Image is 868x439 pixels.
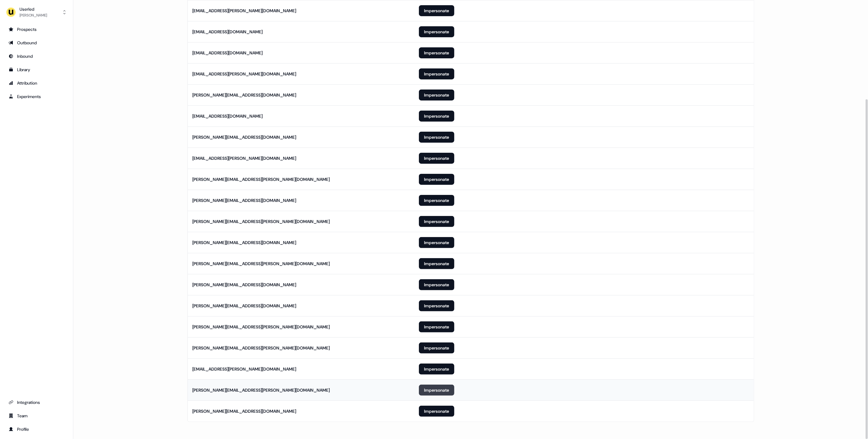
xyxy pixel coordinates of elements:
button: Impersonate [419,68,454,79]
a: Go to experiments [5,92,68,101]
div: Profile [9,426,64,432]
button: Impersonate [419,364,454,375]
a: Go to outbound experience [5,38,68,48]
button: Userled[PERSON_NAME] [5,5,68,20]
div: [EMAIL_ADDRESS][PERSON_NAME][DOMAIN_NAME] [193,155,296,161]
div: Integrations [9,399,64,405]
button: Impersonate [419,153,454,164]
button: Impersonate [419,195,454,206]
div: [EMAIL_ADDRESS][DOMAIN_NAME] [193,50,263,56]
div: [PERSON_NAME] [20,12,47,18]
div: [EMAIL_ADDRESS][DOMAIN_NAME] [193,113,263,119]
a: Go to prospects [5,24,68,34]
div: Library [9,67,64,73]
div: Inbound [9,53,64,59]
button: Impersonate [419,216,454,227]
button: Impersonate [419,90,454,101]
div: [EMAIL_ADDRESS][DOMAIN_NAME] [193,29,263,35]
div: [PERSON_NAME][EMAIL_ADDRESS][PERSON_NAME][DOMAIN_NAME] [193,324,330,330]
button: Impersonate [419,237,454,248]
div: [PERSON_NAME][EMAIL_ADDRESS][PERSON_NAME][DOMAIN_NAME] [193,176,330,182]
button: Impersonate [419,132,454,143]
a: Go to integrations [5,397,68,407]
div: [EMAIL_ADDRESS][PERSON_NAME][DOMAIN_NAME] [193,71,296,77]
a: Go to profile [5,424,68,434]
div: Team [9,413,64,419]
div: Outbound [9,40,64,46]
div: [EMAIL_ADDRESS][PERSON_NAME][DOMAIN_NAME] [193,8,296,14]
a: Go to templates [5,65,68,75]
div: Attribution [9,80,64,86]
div: [PERSON_NAME][EMAIL_ADDRESS][DOMAIN_NAME] [193,303,296,309]
div: Prospects [9,26,64,32]
div: Userled [20,6,47,12]
div: [PERSON_NAME][EMAIL_ADDRESS][DOMAIN_NAME] [193,92,296,98]
button: Impersonate [419,385,454,396]
div: [PERSON_NAME][EMAIL_ADDRESS][DOMAIN_NAME] [193,282,296,288]
button: Impersonate [419,47,454,58]
div: [PERSON_NAME][EMAIL_ADDRESS][DOMAIN_NAME] [193,197,296,203]
button: Impersonate [419,5,454,16]
div: [PERSON_NAME][EMAIL_ADDRESS][PERSON_NAME][DOMAIN_NAME] [193,345,330,351]
div: [PERSON_NAME][EMAIL_ADDRESS][PERSON_NAME][DOMAIN_NAME] [193,261,330,267]
button: Impersonate [419,111,454,122]
button: Impersonate [419,342,454,353]
button: Impersonate [419,258,454,269]
div: [PERSON_NAME][EMAIL_ADDRESS][DOMAIN_NAME] [193,134,296,140]
div: Experiments [9,93,64,100]
button: Impersonate [419,174,454,185]
div: [PERSON_NAME][EMAIL_ADDRESS][PERSON_NAME][DOMAIN_NAME] [193,218,330,225]
a: Go to Inbound [5,51,68,61]
a: Go to team [5,411,68,421]
div: [EMAIL_ADDRESS][PERSON_NAME][DOMAIN_NAME] [193,366,296,372]
div: [PERSON_NAME][EMAIL_ADDRESS][PERSON_NAME][DOMAIN_NAME] [193,387,330,393]
div: [PERSON_NAME][EMAIL_ADDRESS][DOMAIN_NAME] [193,240,296,246]
a: Go to attribution [5,78,68,88]
button: Impersonate [419,300,454,311]
button: Impersonate [419,406,454,417]
button: Impersonate [419,321,454,332]
button: Impersonate [419,279,454,290]
button: Impersonate [419,26,454,37]
div: [PERSON_NAME][EMAIL_ADDRESS][DOMAIN_NAME] [193,408,296,414]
